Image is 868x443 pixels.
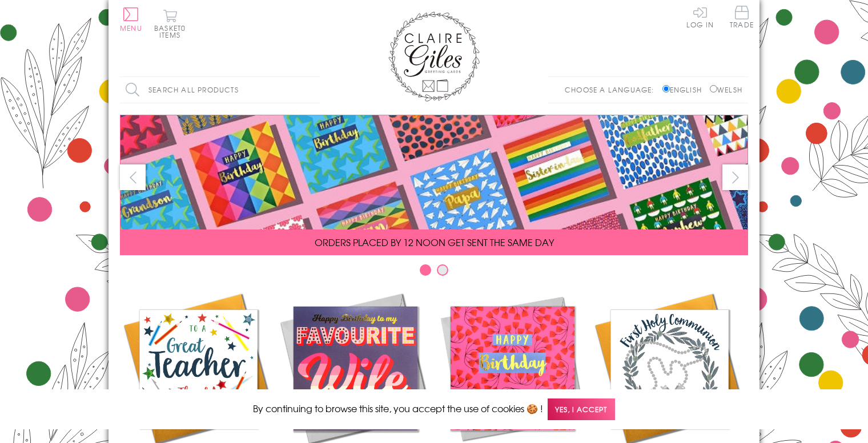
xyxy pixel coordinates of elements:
button: Menu [120,7,142,31]
span: Yes, I accept [548,398,615,421]
p: Choose a language: [565,84,660,95]
span: Menu [120,23,142,33]
button: Carousel Page 2 [437,264,448,276]
label: Welsh [710,84,742,95]
input: Welsh [710,85,717,92]
input: English [662,85,670,92]
button: Basket0 items [154,9,186,38]
img: Claire Giles Greetings Cards [388,11,480,102]
a: Trade [730,6,754,30]
button: next [722,164,748,190]
span: Trade [730,6,754,28]
label: English [662,84,708,95]
a: Log In [686,6,714,28]
input: Search all products [120,77,320,103]
button: prev [120,164,146,190]
span: ORDERS PLACED BY 12 NOON GET SENT THE SAME DAY [315,235,554,249]
span: 0 items [159,23,186,40]
button: Carousel Page 1 (Current Slide) [420,264,431,276]
div: Carousel Pagination [120,264,748,281]
input: Search [308,77,320,103]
